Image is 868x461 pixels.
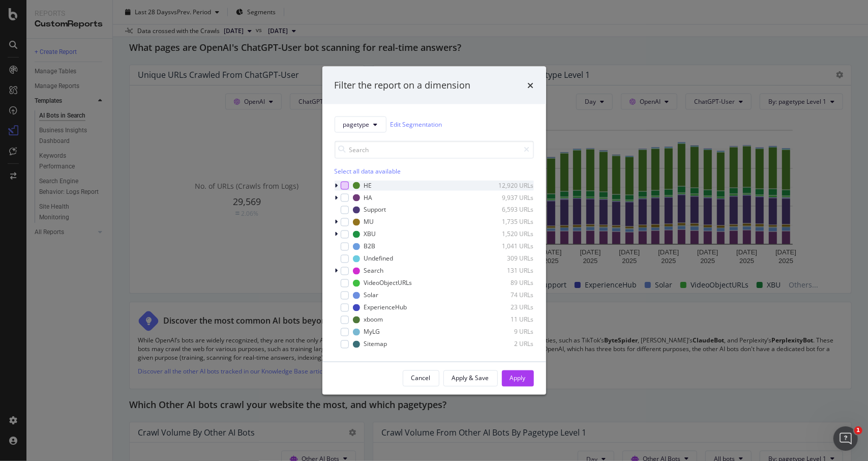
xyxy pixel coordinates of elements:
span: 1 [854,426,862,435]
div: 23 URLs [484,303,534,312]
div: ExperienceHub [364,303,407,312]
div: Select all data available [335,166,534,175]
div: 1,520 URLs [484,230,534,239]
button: pagetype [335,116,386,132]
div: Sitemap [364,340,387,349]
div: HA [364,193,373,202]
div: 74 URLs [484,291,534,300]
div: VideoObjectURLs [364,279,412,287]
div: Apply [510,374,526,383]
div: MU [364,218,374,226]
div: Cancel [411,374,431,383]
span: pagetype [343,120,370,129]
div: Apply & Save [452,374,489,383]
div: Search [364,267,384,275]
div: xboom [364,315,383,324]
div: 12,920 URLs [484,181,534,190]
div: 9 URLs [484,328,534,336]
div: 2 URLs [484,340,534,349]
input: Search [335,140,534,158]
div: 1,041 URLs [484,242,534,251]
div: XBU [364,230,376,239]
div: 309 URLs [484,254,534,263]
iframe: Intercom live chat [833,426,858,451]
div: Filter the report on a dimension [335,79,471,92]
div: 11 URLs [484,315,534,324]
div: 6,593 URLs [484,206,534,214]
div: 1,735 URLs [484,218,534,226]
div: times [528,79,534,92]
div: Undefined [364,254,394,263]
div: Support [364,206,386,214]
div: 131 URLs [484,267,534,275]
div: HE [364,181,372,190]
div: MyLG [364,328,380,336]
div: B2B [364,242,376,251]
button: Apply & Save [443,370,498,386]
div: 9,937 URLs [484,193,534,202]
a: Edit Segmentation [391,119,442,130]
button: Cancel [403,370,439,386]
button: Apply [502,370,534,386]
div: 89 URLs [484,279,534,287]
div: modal [322,67,546,395]
div: Solar [364,291,379,300]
